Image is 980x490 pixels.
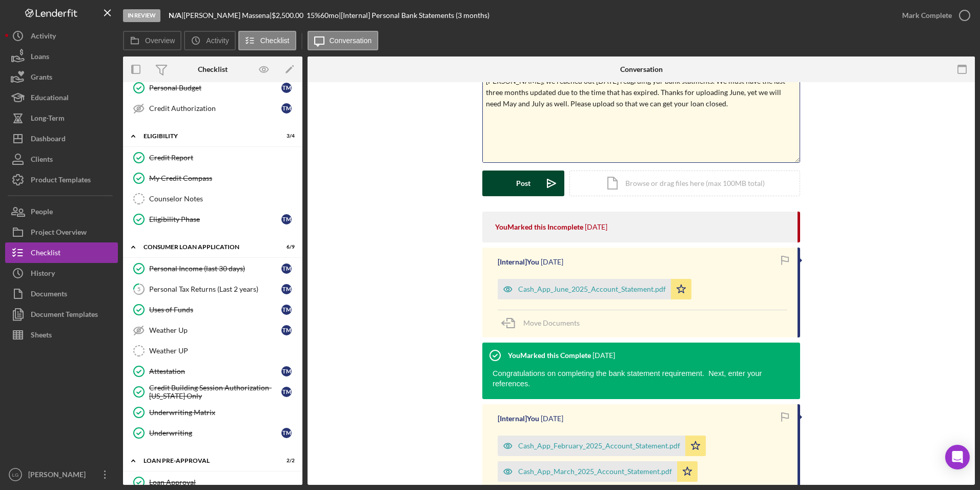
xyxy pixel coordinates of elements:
[498,436,706,456] button: Cash_App_February_2025_Account_Statement.pdf
[149,347,297,355] div: Weather UP
[498,258,539,266] div: [Internal] You
[516,171,530,196] div: Post
[128,341,297,361] a: Weather UP
[320,11,339,20] div: 60 mo
[281,387,292,397] div: T M
[498,310,590,336] button: Move Documents
[128,279,297,299] a: 5Personal Tax Returns (Last 2 years)TM
[518,467,672,476] div: Cash_App_March_2025_Account_Statement.pdf
[307,11,320,20] div: 15 %
[198,65,228,73] div: Checklist
[31,284,67,307] div: Documents
[5,304,118,325] a: Document Templates
[5,149,118,169] button: Clients
[5,222,118,242] button: Project Overview
[5,26,118,46] a: Activity
[508,351,591,360] div: You Marked this Complete
[206,36,229,45] label: Activity
[276,133,295,139] div: 3 / 4
[486,76,797,110] p: [PERSON_NAME], we reached out [DATE] reagrding yur bank statments. We must have the last three mo...
[518,285,666,293] div: Cash_App_June_2025_Account_Statement.pdf
[31,67,52,90] div: Grants
[149,306,281,314] div: Uses of Funds
[128,78,297,98] a: Personal BudgetTM
[5,201,118,222] a: People
[31,169,91,193] div: Product Templates
[281,263,292,274] div: T M
[276,244,295,250] div: 6 / 9
[137,286,140,292] tspan: 5
[26,464,92,487] div: [PERSON_NAME]
[31,128,66,152] div: Dashboard
[31,46,49,69] div: Loans
[518,442,680,450] div: Cash_App_February_2025_Account_Statement.pdf
[276,458,295,464] div: 2 / 2
[128,320,297,341] a: Weather UpTM
[493,369,762,388] span: Congratulations on completing the bank statement requirement. Next, enter your references.
[123,9,160,22] div: In Review
[593,351,615,360] time: 2025-05-02 12:57
[945,445,970,469] div: Open Intercom Messenger
[5,46,118,67] button: Loans
[183,11,272,20] div: [PERSON_NAME] Massena |
[149,195,297,203] div: Counselor Notes
[31,87,69,110] div: Educational
[5,263,118,284] a: History
[169,11,183,20] div: |
[149,265,281,273] div: Personal Income (last 30 days)
[128,258,297,279] a: Personal Income (last 30 days)TM
[281,305,292,315] div: T M
[149,104,281,112] div: Credit Authorization
[5,87,118,108] button: Educational
[149,215,281,223] div: Eligibility Phase
[145,36,175,45] label: Overview
[272,11,307,20] div: $2,500.00
[128,147,297,168] a: Credit Report
[31,263,55,286] div: History
[149,174,297,182] div: My Credit Compass
[585,223,607,231] time: 2025-08-13 14:06
[498,461,698,482] button: Cash_App_March_2025_Account_Statement.pdf
[128,382,297,402] a: Credit Building Session Authorization- [US_STATE] OnlyTM
[149,384,281,400] div: Credit Building Session Authorization- [US_STATE] Only
[128,402,297,423] a: Underwriting Matrix
[144,133,269,139] div: Eligibility
[281,284,292,294] div: T M
[31,325,52,348] div: Sheets
[128,299,297,320] a: Uses of FundsTM
[5,242,118,263] button: Checklist
[238,31,296,50] button: Checklist
[5,325,118,345] button: Sheets
[498,279,691,299] button: Cash_App_June_2025_Account_Statement.pdf
[281,428,292,438] div: T M
[541,258,563,266] time: 2025-08-06 14:34
[149,367,281,375] div: Attestation
[31,108,65,131] div: Long-Term
[149,478,297,486] div: Loan Approval
[31,26,56,49] div: Activity
[5,464,118,485] button: LG[PERSON_NAME]
[498,414,539,423] div: [Internal] You
[12,472,19,478] text: LG
[144,244,269,250] div: Consumer Loan Application
[128,168,297,189] a: My Credit Compass
[5,284,118,304] button: Documents
[281,83,292,93] div: T M
[5,67,118,87] button: Grants
[184,31,235,50] button: Activity
[5,108,118,128] button: Long-Term
[281,366,292,376] div: T M
[5,128,118,149] button: Dashboard
[31,201,53,224] div: People
[169,11,181,20] b: N/A
[523,318,580,327] span: Move Documents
